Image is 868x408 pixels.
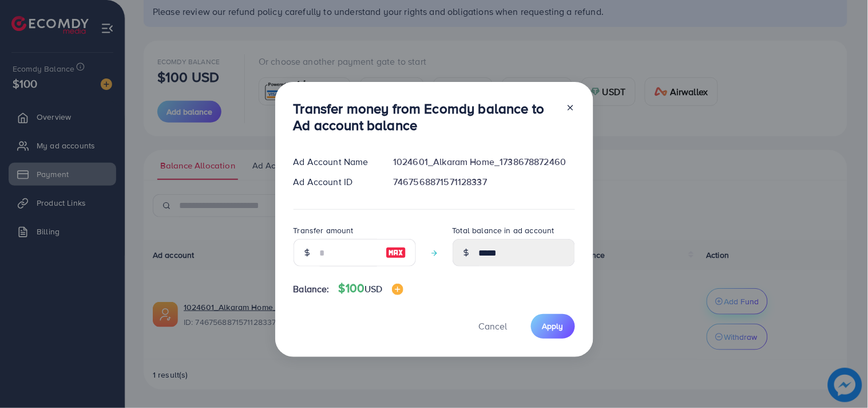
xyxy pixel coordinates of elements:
span: Balance: [294,283,330,296]
div: 7467568871571128337 [384,175,584,189]
span: USD [364,283,382,295]
label: Transfer amount [294,225,354,236]
h3: Transfer money from Ecomdy balance to Ad account balance [294,100,557,134]
button: Cancel [465,314,522,339]
div: Ad Account ID [284,175,385,189]
img: image [392,284,403,295]
span: Apply [542,320,564,332]
label: Total balance in ad account [453,225,554,236]
span: Cancel [479,320,508,332]
img: image [386,246,406,260]
div: Ad Account Name [284,155,385,168]
button: Apply [531,314,575,339]
h4: $100 [339,281,403,296]
div: 1024601_Alkaram Home_1738678872460 [384,155,584,168]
